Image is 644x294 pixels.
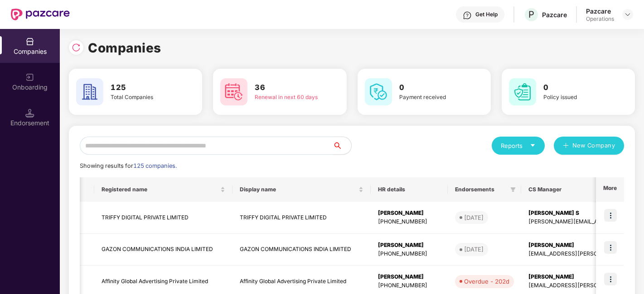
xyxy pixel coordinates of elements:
[596,177,624,202] th: More
[378,250,441,258] div: [PHONE_NUMBER]
[399,93,465,102] div: Payment received
[76,78,103,105] img: svg+xml;base64,PHN2ZyB4bWxucz0iaHR0cDovL3d3dy53My5vcmcvMjAwMC9zdmciIHdpZHRoPSI2MCIgaGVpZ2h0PSI2MC...
[111,82,177,94] h3: 125
[463,11,472,20] img: svg+xml;base64,PHN2ZyBpZD0iSGVscC0zMngzMiIgeG1sbnM9Imh0dHA6Ly93d3cudzMub3JnLzIwMDAvc3ZnIiB3aWR0aD...
[464,277,509,286] div: Overdue - 202d
[133,162,177,169] span: 125 companies.
[464,245,484,254] div: [DATE]
[240,186,357,193] span: Display name
[378,209,441,218] div: [PERSON_NAME]
[88,38,161,58] h1: Companies
[11,9,70,20] img: New Pazcare Logo
[455,186,507,193] span: Endorsements
[501,141,536,150] div: Reports
[510,187,516,192] span: filter
[604,273,617,285] img: icon
[399,82,465,94] h3: 0
[586,15,614,23] div: Operations
[543,93,610,102] div: Policy issued
[586,7,614,15] div: Pazcare
[94,202,232,234] td: TRIFFY DIGITAL PRIVATE LIMITED
[333,137,352,155] button: search
[255,93,321,102] div: Renewal in next 60 days
[508,184,518,195] span: filter
[25,109,34,118] img: svg+xml;base64,PHN2ZyB3aWR0aD0iMTQuNSIgaGVpZ2h0PSIxNC41IiB2aWV3Qm94PSIwIDAgMTYgMTYiIGZpbGw9Im5vbm...
[80,162,177,169] span: Showing results for
[475,11,498,18] div: Get Help
[25,73,34,82] img: svg+xml;base64,PHN2ZyB3aWR0aD0iMjAiIGhlaWdodD0iMjAiIHZpZXdCb3g9IjAgMCAyMCAyMCIgZmlsbD0ibm9uZSIgeG...
[604,241,617,254] img: icon
[378,241,441,250] div: [PERSON_NAME]
[232,177,371,202] th: Display name
[378,218,441,226] div: [PHONE_NUMBER]
[543,82,610,94] h3: 0
[94,234,232,266] td: GAZON COMMUNICATIONS INDIA LIMITED
[530,142,536,148] span: caret-down
[572,141,615,150] span: New Company
[94,177,232,202] th: Registered name
[255,82,321,94] h3: 36
[378,281,441,290] div: [PHONE_NUMBER]
[111,93,177,102] div: Total Companies
[554,137,624,155] button: plusNew Company
[604,209,617,222] img: icon
[232,234,371,266] td: GAZON COMMUNICATIONS INDIA LIMITED
[232,202,371,234] td: TRIFFY DIGITAL PRIVATE LIMITED
[528,9,534,20] span: P
[624,11,631,18] img: svg+xml;base64,PHN2ZyBpZD0iRHJvcGRvd24tMzJ4MzIiIHhtbG5zPSJodHRwOi8vd3d3LnczLm9yZy8yMDAwL3N2ZyIgd2...
[333,142,351,149] span: search
[378,273,441,281] div: [PERSON_NAME]
[371,177,448,202] th: HR details
[509,78,536,105] img: svg+xml;base64,PHN2ZyB4bWxucz0iaHR0cDovL3d3dy53My5vcmcvMjAwMC9zdmciIHdpZHRoPSI2MCIgaGVpZ2h0PSI2MC...
[25,37,34,46] img: svg+xml;base64,PHN2ZyBpZD0iQ29tcGFuaWVzIiB4bWxucz0iaHR0cDovL3d3dy53My5vcmcvMjAwMC9zdmciIHdpZHRoPS...
[365,78,392,105] img: svg+xml;base64,PHN2ZyB4bWxucz0iaHR0cDovL3d3dy53My5vcmcvMjAwMC9zdmciIHdpZHRoPSI2MCIgaGVpZ2h0PSI2MC...
[464,213,484,222] div: [DATE]
[563,142,569,150] span: plus
[72,43,81,52] img: svg+xml;base64,PHN2ZyBpZD0iUmVsb2FkLTMyeDMyIiB4bWxucz0iaHR0cDovL3d3dy53My5vcmcvMjAwMC9zdmciIHdpZH...
[542,10,567,19] div: Pazcare
[102,186,218,193] span: Registered name
[220,78,247,105] img: svg+xml;base64,PHN2ZyB4bWxucz0iaHR0cDovL3d3dy53My5vcmcvMjAwMC9zdmciIHdpZHRoPSI2MCIgaGVpZ2h0PSI2MC...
